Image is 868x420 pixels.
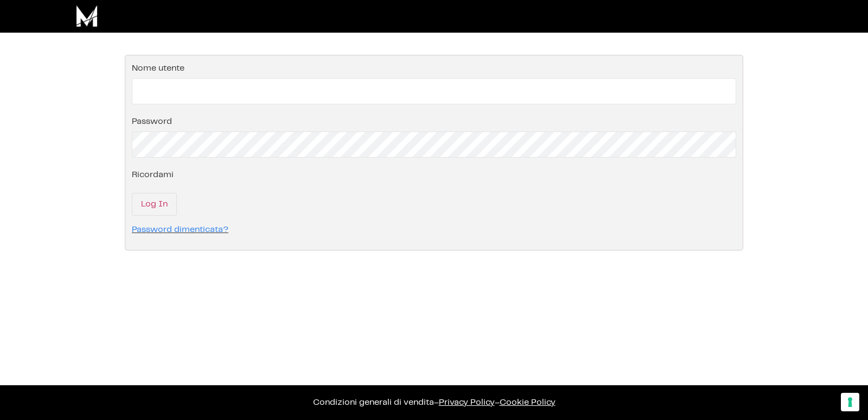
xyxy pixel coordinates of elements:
[439,398,495,406] a: Privacy Policy
[500,398,556,406] span: Cookie Policy
[11,396,857,409] p: – –
[313,398,434,406] a: Condizioni generali di vendita
[132,117,172,126] label: Password
[132,193,177,216] input: Log In
[841,393,859,411] button: Le tue preferenze relative al consenso per le tecnologie di tracciamento
[132,78,736,104] input: Nome utente
[132,171,174,179] label: Ricordami
[132,64,184,73] label: Nome utente
[132,225,228,234] a: Password dimenticata?
[9,378,41,410] iframe: Customerly Messenger Launcher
